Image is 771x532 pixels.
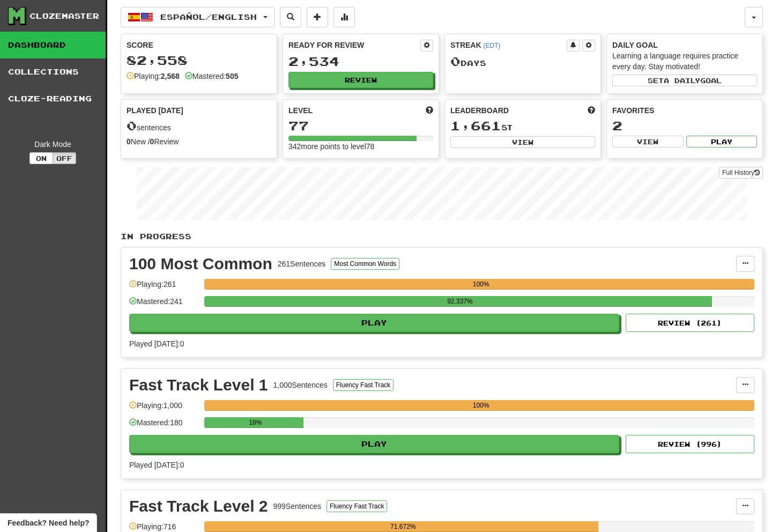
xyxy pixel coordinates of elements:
div: Learning a language requires practice every day. Stay motivated! [612,50,757,72]
div: 1,000 Sentences [273,380,328,390]
button: Review (996) [626,435,754,453]
div: Mastered: 180 [129,417,199,435]
div: 82,558 [127,54,271,67]
div: 92.337% [207,296,712,307]
button: Play [129,435,619,453]
button: Seta dailygoal [612,75,757,86]
div: New / Review [127,136,271,147]
span: Level [288,105,313,116]
div: Score [127,40,271,50]
button: Off [53,152,76,164]
div: Playing: 1,000 [129,400,199,418]
button: Search sentences [280,7,301,27]
button: On [29,152,53,164]
div: Daily Goal [612,40,757,50]
div: 2 [612,119,757,132]
div: Mastered: 241 [129,296,199,314]
div: Playing: 261 [129,279,199,297]
strong: 0 [127,137,131,146]
strong: 2,568 [161,72,180,80]
span: 0 [127,118,137,133]
span: 0 [450,54,461,69]
p: In Progress [121,231,763,242]
div: 77 [288,119,433,132]
button: View [450,136,595,148]
div: Dark Mode [8,139,98,150]
a: (EDT) [483,42,500,49]
button: Fluency Fast Track [333,379,394,391]
button: Play [686,136,758,147]
div: Ready for Review [288,40,420,50]
div: 100 Most Common [129,256,272,272]
div: 261 Sentences [278,258,326,269]
button: Español/English [121,7,275,27]
button: Review (261) [626,314,754,332]
span: Español / English [160,12,257,21]
span: Score more points to level up [426,105,433,116]
div: 100% [207,400,754,411]
div: 342 more points to level 78 [288,141,433,152]
div: Mastered: [185,71,239,82]
div: st [450,119,595,133]
div: 2,534 [288,55,433,68]
span: 1,661 [450,118,501,133]
div: 18% [207,417,303,428]
div: Fast Track Level 2 [129,498,268,514]
span: Leaderboard [450,105,509,116]
span: a daily [664,77,700,84]
strong: 0 [150,137,154,146]
div: 999 Sentences [273,501,322,512]
span: Played [DATE]: 0 [129,461,184,469]
button: Fluency Fast Track [327,500,387,512]
span: This week in points, UTC [588,105,595,116]
div: Fast Track Level 1 [129,377,268,393]
div: 71.672% [207,521,598,532]
strong: 505 [226,72,238,80]
div: 100% [207,279,754,290]
div: sentences [127,119,271,133]
a: Full History [719,167,763,179]
button: View [612,136,684,147]
button: More stats [333,7,355,27]
span: Played [DATE] [127,105,183,116]
button: Most Common Words [331,258,399,270]
span: Open feedback widget [8,518,89,528]
div: Day s [450,55,595,69]
span: Played [DATE]: 0 [129,339,184,348]
button: Play [129,314,619,332]
div: Clozemaster [29,11,99,21]
div: Favorites [612,105,757,116]
div: Streak [450,40,567,50]
button: Review [288,72,433,88]
button: Add sentence to collection [307,7,328,27]
div: Playing: [127,71,180,82]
